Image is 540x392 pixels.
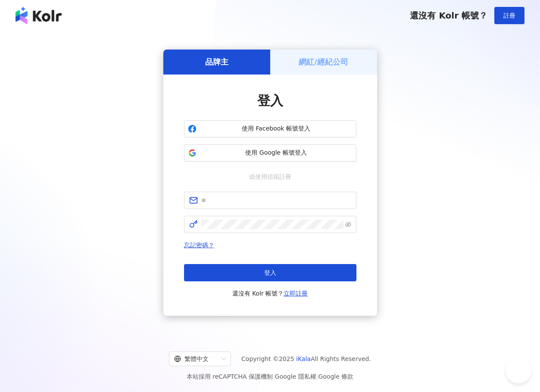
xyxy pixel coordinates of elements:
[257,93,283,108] span: 登入
[184,120,356,137] button: 使用 Facebook 帳號登入
[506,358,531,383] iframe: Help Scout Beacon - Open
[16,7,62,24] img: logo
[503,12,515,19] span: 註冊
[187,371,353,382] span: 本站採用 reCAPTCHA 保護機制
[205,56,228,67] h5: 品牌主
[200,124,353,133] span: 使用 Facebook 帳號登入
[264,269,276,276] span: 登入
[284,290,308,297] a: 立即註冊
[345,221,351,227] span: eye-invisible
[184,242,214,249] a: 忘記密碼？
[410,10,487,21] span: 還沒有 Kolr 帳號？
[200,149,353,157] span: 使用 Google 帳號登入
[174,352,218,366] div: 繁體中文
[296,355,311,362] a: iKala
[299,56,348,67] h5: 網紅/經紀公司
[184,144,356,162] button: 使用 Google 帳號登入
[241,354,371,364] span: Copyright © 2025 All Rights Reserved.
[275,373,316,380] a: Google 隱私權
[318,373,353,380] a: Google 條款
[316,373,318,380] span: |
[184,264,356,281] button: 登入
[494,7,524,24] button: 註冊
[273,373,275,380] span: |
[243,172,297,181] span: 或使用信箱註冊
[232,288,308,299] span: 還沒有 Kolr 帳號？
